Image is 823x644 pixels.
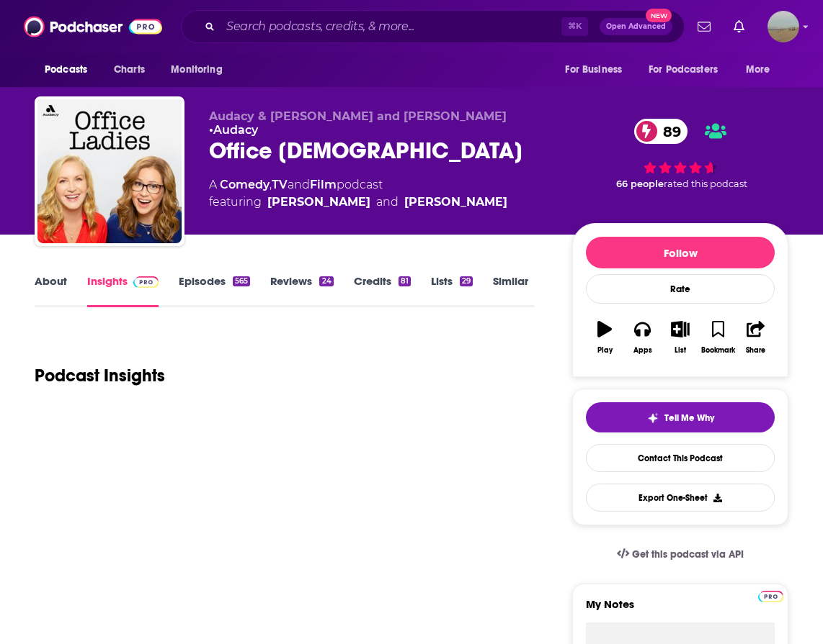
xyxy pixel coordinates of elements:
img: User Profile [768,11,799,42]
a: Credits81 [354,274,411,307]
span: and [376,194,399,211]
span: 66 people [616,178,664,189]
span: Podcasts [45,60,87,80]
span: Tell Me Why [664,412,714,424]
button: Show profile menu [768,11,799,42]
button: open menu [639,56,739,83]
a: Get this podcast via API [605,537,755,572]
span: Monitoring [171,60,222,80]
a: Audacy [213,123,258,137]
a: Film [310,178,337,191]
a: Show notifications dropdown [692,14,716,39]
div: 81 [399,276,411,286]
button: Play [586,312,623,363]
button: Open AdvancedNew [600,18,672,35]
h1: Podcast Insights [35,365,165,386]
span: Logged in as shenderson [768,11,799,42]
div: List [675,346,686,355]
span: and [288,178,310,191]
div: 89 66 peoplerated this podcast [572,109,788,199]
button: Share [737,312,775,363]
div: Play [597,346,613,355]
a: Pro website [758,589,783,602]
span: Get this podcast via API [632,548,744,561]
span: Open Advanced [606,23,666,30]
button: Apps [623,312,661,363]
span: rated this podcast [664,178,747,189]
div: Apps [633,346,652,355]
a: TV [272,178,288,191]
div: Search podcasts, credits, & more... [181,10,685,43]
div: Rate [586,274,775,304]
img: Podchaser - Follow, Share and Rate Podcasts [24,13,162,40]
button: List [662,312,699,363]
a: Lists29 [431,274,473,307]
div: Bookmark [701,346,735,355]
span: , [270,178,272,191]
span: featuring [209,194,507,211]
a: About [35,274,67,307]
span: Charts [114,60,145,80]
a: 89 [634,119,688,144]
div: A podcast [209,176,507,211]
a: Comedy [220,178,270,191]
a: Similar [493,274,528,307]
a: [PERSON_NAME] [267,194,370,211]
button: Bookmark [699,312,737,363]
a: [PERSON_NAME] [404,194,507,211]
a: Show notifications dropdown [728,14,750,39]
a: Contact This Podcast [586,444,775,472]
div: 24 [319,276,333,286]
div: 29 [460,276,473,286]
button: tell me why sparkleTell Me Why [586,402,775,432]
span: Audacy & [PERSON_NAME] and [PERSON_NAME] [209,109,507,123]
div: Share [746,346,765,355]
button: open menu [736,56,788,83]
img: Podchaser Pro [133,276,159,288]
input: Search podcasts, credits, & more... [221,15,561,38]
button: Follow [586,237,775,268]
div: 565 [233,276,250,286]
label: My Notes [586,597,775,622]
span: New [646,9,672,22]
span: 89 [649,119,688,144]
button: open menu [35,56,106,83]
a: Reviews24 [270,274,333,307]
button: open menu [555,56,640,83]
img: Office Ladies [37,99,182,243]
button: open menu [161,56,241,83]
a: InsightsPodchaser Pro [87,274,159,307]
span: More [746,60,770,80]
button: Export One-Sheet [586,484,775,512]
img: tell me why sparkle [647,412,659,424]
a: Charts [104,56,154,83]
a: Episodes565 [179,274,250,307]
span: For Business [565,60,622,80]
img: Podchaser Pro [758,591,783,602]
span: ⌘ K [561,17,588,36]
span: • [209,123,258,137]
span: For Podcasters [649,60,718,80]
